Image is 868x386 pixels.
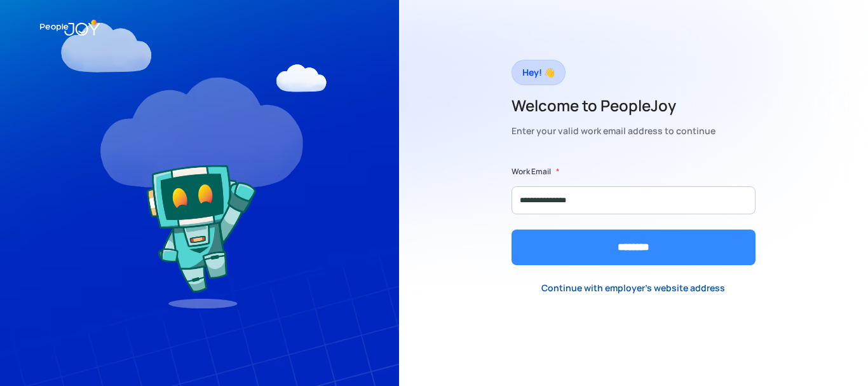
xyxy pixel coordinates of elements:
[512,165,756,265] form: Form
[522,64,555,81] div: Hey! 👋
[531,275,735,301] a: Continue with employer's website address
[512,165,551,178] label: Work Email
[541,282,725,294] div: Continue with employer's website address
[512,122,715,140] div: Enter your valid work email address to continue
[512,95,715,116] h2: Welcome to PeopleJoy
